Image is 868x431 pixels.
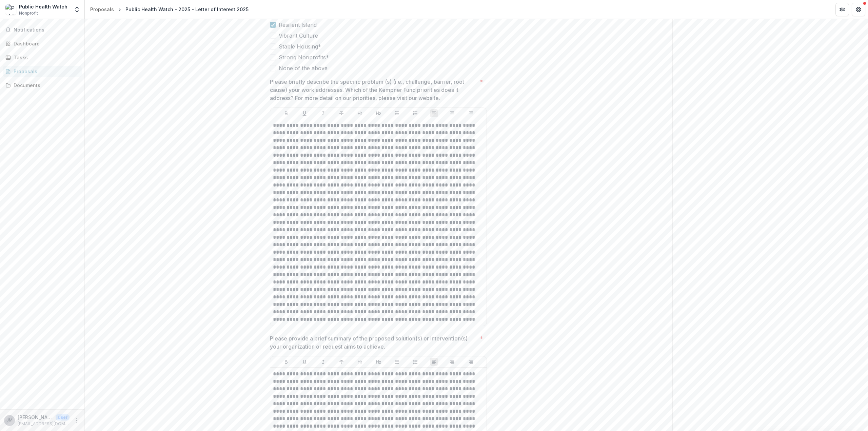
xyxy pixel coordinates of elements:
button: Bullet List [393,358,401,366]
a: Dashboard [3,38,82,49]
button: Heading 1 [356,109,364,117]
span: Nonprofit [19,10,38,16]
span: Vibrant Culture [279,32,318,40]
p: User [56,414,70,420]
button: Ordered List [411,109,419,117]
span: Notifications [14,27,79,33]
button: Strike [337,358,346,366]
button: Open entity switcher [72,3,82,16]
p: Please provide a brief summary of the proposed solution(s) or intervention(s) your organization o... [270,334,477,351]
button: Bold [282,358,290,366]
nav: breadcrumb [87,4,251,14]
span: Stable Housing* [279,42,321,51]
button: Align Left [430,109,438,117]
a: Documents [3,80,82,91]
div: Proposals [90,6,114,13]
span: Strong Nonprofits* [279,53,329,61]
button: Strike [337,109,346,117]
button: Notifications [3,24,82,35]
span: None of the above [279,64,328,72]
div: Public Health Watch [19,3,67,10]
button: Bold [282,109,290,117]
p: Please briefly describe the specific problem (s) (i.e., challenge, barrier, root cause) your work... [270,78,477,102]
div: Public Health Watch - 2025 - Letter of Interest 2025 [125,6,249,13]
p: [PERSON_NAME] [18,414,53,421]
div: Proposals [14,68,76,75]
div: Dashboard [14,40,76,47]
button: More [72,416,80,425]
button: Ordered List [411,358,419,366]
button: Underline [300,109,309,117]
a: Tasks [3,52,82,63]
a: Proposals [87,4,117,14]
button: Italicize [319,109,327,117]
button: Heading 2 [374,358,382,366]
p: [EMAIL_ADDRESS][DOMAIN_NAME] [18,421,70,427]
div: Documents [14,82,76,89]
button: Bullet List [393,109,401,117]
div: Tasks [14,54,76,61]
button: Get Help [852,3,865,16]
button: Align Left [430,358,438,366]
button: Italicize [319,358,327,366]
div: Jim Morris [6,418,13,423]
span: Resilient Island [279,21,317,29]
button: Align Center [448,358,456,366]
button: Heading 2 [374,109,382,117]
button: Align Right [467,109,475,117]
button: Heading 1 [356,358,364,366]
button: Align Right [467,358,475,366]
img: Public Health Watch [5,4,16,15]
button: Partners [835,3,849,16]
button: Align Center [448,109,456,117]
button: Underline [300,358,309,366]
a: Proposals [3,66,82,77]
